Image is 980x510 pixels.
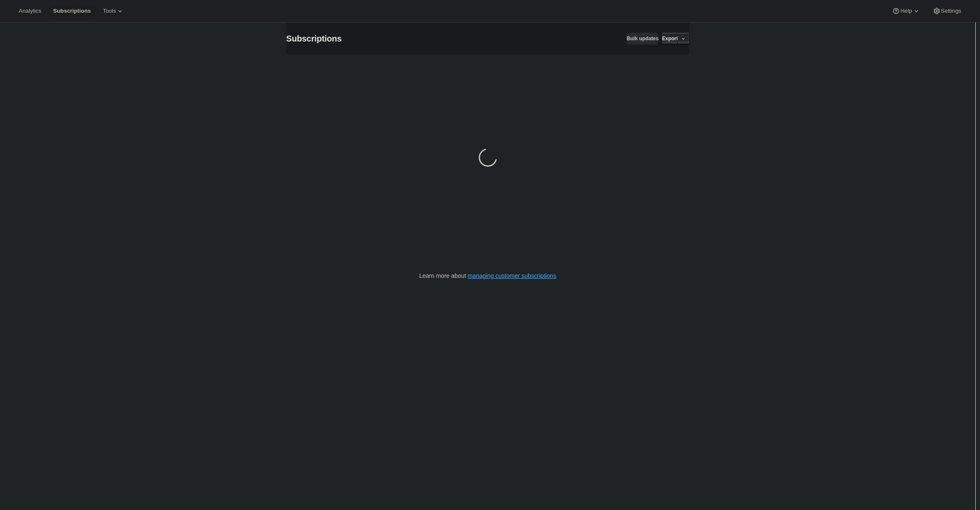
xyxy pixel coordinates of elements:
[941,8,961,14] span: Settings
[19,8,41,14] span: Analytics
[14,5,46,17] button: Analytics
[927,5,966,17] button: Settings
[662,33,678,44] button: Export
[627,35,658,42] span: Bulk updates
[98,5,129,17] button: Tools
[103,8,116,14] span: Tools
[419,272,556,280] p: Learn more about
[468,272,556,279] a: managing customer subscriptions
[662,35,678,42] span: Export
[286,34,342,43] span: Subscriptions
[887,5,925,17] button: Help
[900,8,912,14] span: Help
[627,33,658,44] button: Bulk updates
[53,8,91,14] span: Subscriptions
[48,5,96,17] button: Subscriptions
